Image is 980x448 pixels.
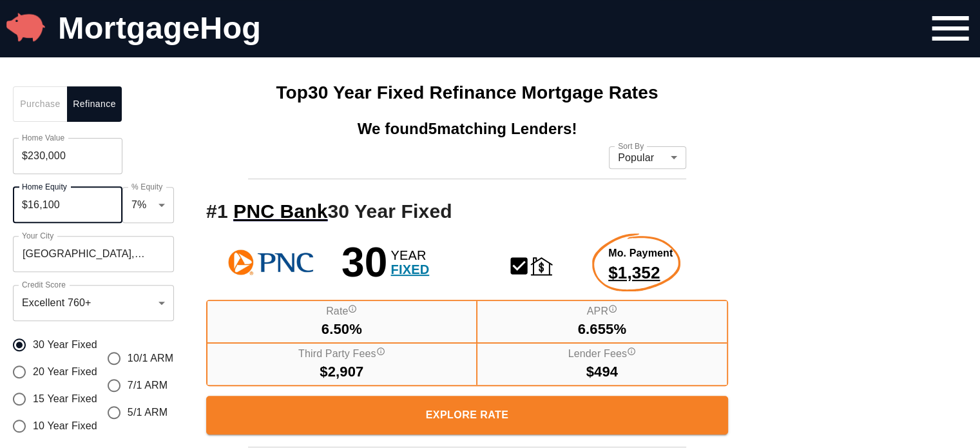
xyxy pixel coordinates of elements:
[320,362,363,382] span: $2,907
[67,86,122,122] button: Refinance
[608,304,617,313] svg: Annual Percentage Rate - The interest rate on the loan if lender fees were averaged into each mon...
[609,144,686,170] div: Popular
[13,187,122,223] input: Home Equity
[391,248,430,262] span: YEAR
[75,96,114,112] span: Refinance
[358,118,577,140] span: We found 5 matching Lenders!
[128,351,173,366] span: 10/1 ARM
[326,304,357,319] label: Rate
[608,246,673,285] a: Explore More about this rate product
[341,242,388,283] span: 30
[608,246,673,261] span: Mo. Payment
[578,319,627,339] span: 6.655%
[568,347,637,362] label: Lender Fees
[348,304,357,313] svg: Interest Rate "rate", reflects the cost of borrowing. If the interest rate is 3% and your loan is...
[13,86,68,122] button: Purchase
[33,364,97,380] span: 20 Year Fixed
[376,347,385,356] svg: Third party fees include fees and taxes paid to non lender entities to facilitate the closing of ...
[128,378,168,393] span: 7/1 ARM
[33,337,97,353] span: 30 Year Fixed
[33,418,97,434] span: 10 Year Fixed
[233,200,327,222] a: PNC Bank
[508,255,530,277] svg: Conventional Mortgage
[58,10,261,45] a: MortgageHog
[206,241,335,284] img: See more rates from PNC Bank!
[6,8,45,46] img: MortgageHog Logo
[586,362,619,382] span: $494
[530,255,553,277] svg: Home Refinance
[206,198,728,226] h2: # 1 30 Year Fixed
[322,319,362,339] span: 6.50%
[122,187,174,223] div: 7%
[206,241,341,284] a: PNC Bank Logo
[424,80,521,106] span: Refinance
[627,347,636,356] svg: Lender fees include all fees paid directly to the lender for funding your mortgage. Lender fees i...
[206,396,728,434] button: Explore Rate
[391,262,430,277] span: FIXED
[216,406,718,424] span: Explore Rate
[13,285,174,321] div: Excellent 760+
[298,347,385,362] label: Third Party Fees
[206,396,728,434] a: Explore More About this Rate Product
[13,138,122,174] input: Home Value
[276,80,658,106] h1: Top 30 Year Fixed Mortgage Rates
[233,200,327,222] span: See more rates from PNC Bank!
[587,304,617,319] label: APR
[128,405,168,420] span: 5/1 ARM
[608,261,673,285] span: $1,352
[21,96,60,112] span: Purchase
[33,391,97,407] span: 15 Year Fixed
